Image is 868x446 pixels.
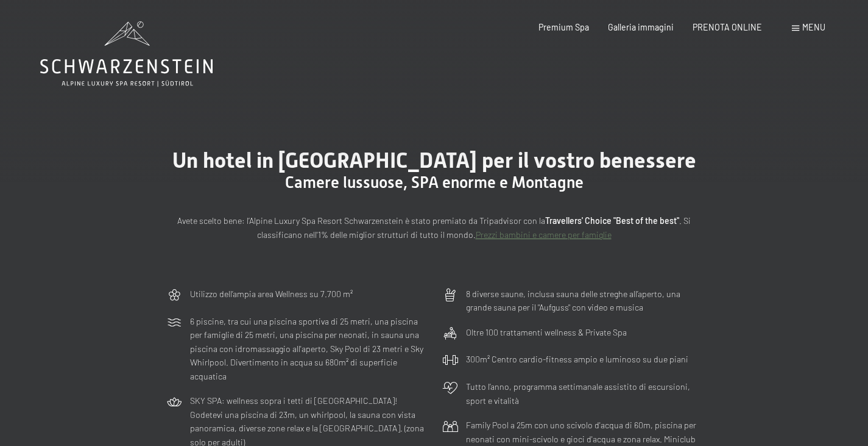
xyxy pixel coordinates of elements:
[802,22,825,32] span: Menu
[466,353,688,367] p: 300m² Centro cardio-fitness ampio e luminoso su due piani
[476,229,612,240] a: Prezzi bambini e camere per famiglie
[466,326,627,340] p: Oltre 100 trattamenti wellness & Private Spa
[545,215,679,226] strong: Travellers' Choice "Best of the best"
[466,380,702,408] p: Tutto l’anno, programma settimanale assistito di escursioni, sport e vitalità
[172,148,696,173] span: Un hotel in [GEOGRAPHIC_DATA] per il vostro benessere
[608,22,674,32] a: Galleria immagini
[190,287,353,301] p: Utilizzo dell‘ampia area Wellness su 7.700 m²
[538,22,589,32] a: Premium Spa
[466,287,702,315] p: 8 diverse saune, inclusa sauna delle streghe all’aperto, una grande sauna per il "Aufguss" con vi...
[166,214,702,242] p: Avete scelto bene: l’Alpine Luxury Spa Resort Schwarzenstein è stato premiato da Tripadvisor con ...
[285,173,584,192] span: Camere lussuose, SPA enorme e Montagne
[693,22,762,32] a: PRENOTA ONLINE
[190,315,426,384] p: 6 piscine, tra cui una piscina sportiva di 25 metri, una piscina per famiglie di 25 metri, una pi...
